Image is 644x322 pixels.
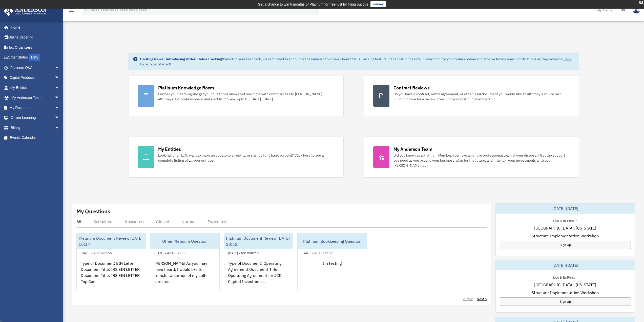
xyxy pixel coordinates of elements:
a: Online Learningarrow_drop_down [4,113,67,123]
div: Im testing [298,256,367,296]
span: arrow_drop_down [54,103,65,113]
div: Submitted [93,219,113,224]
div: Contract Reviews [393,85,430,91]
div: All [76,219,81,224]
a: Other Platinum Question[DATE] - #01069868[PERSON_NAME] As you may have heard, I would like to tra... [150,233,220,291]
span: arrow_drop_down [54,73,65,83]
span: arrow_drop_down [54,83,65,93]
img: User Pic [633,6,640,14]
div: Other Platinum Question [150,233,219,249]
span: arrow_drop_down [54,113,65,123]
div: Platinum Document Review [DATE] 10:55 [224,233,293,249]
a: My Documentsarrow_drop_down [4,103,67,113]
div: Type of Document: EIN Letter Document Title: IRS EIN LETTER Document Title: IRS EIN LETTER Top Co... [77,256,146,296]
a: Home [4,22,65,32]
img: Anderson Advisors Platinum Portal [2,6,48,16]
div: Live & In-Person [549,218,581,223]
a: Next > [477,296,487,301]
span: arrow_drop_down [54,63,65,73]
div: My Questions [76,207,110,215]
a: Sign Up [500,297,631,306]
a: menu [68,9,74,13]
div: Platinum Bookkeeping Question [298,233,367,249]
div: close [639,1,643,4]
span: [GEOGRAPHIC_DATA], [US_STATE] [534,282,596,288]
a: survey [370,1,386,7]
div: Live & In-Person [549,274,581,280]
a: Click Here to get started! [140,57,571,66]
div: [DATE] - #01082266 [77,250,116,255]
a: Platinum Knowledge Room Further your learning and get your questions answered real-time with dire... [129,75,344,116]
div: [DATE] - #01026407 [298,250,337,255]
div: Closed [156,219,169,224]
div: Type of Document: Operating Agreement Document Title: Operating Agreement for JCD Capital Investm... [224,256,293,296]
span: Structure Implementation Workshop [532,233,599,239]
div: Based on your feedback, we're thrilled to announce the launch of our new Order Status Tracking fe... [140,56,575,67]
strong: Exciting News: Introducing Order Status Tracking! [140,57,223,61]
span: arrow_drop_down [54,123,65,133]
a: Tax Organizers [4,42,67,52]
div: Did you know, as a Platinum Member, you have an entire professional team at your disposal? Get th... [393,153,570,168]
a: Platinum Document Review [DATE] 10:34[DATE] - #01082266Type of Document: EIN Letter Document Titl... [76,233,146,291]
div: My Anderson Team [393,146,432,152]
a: Online Ordering [4,32,67,43]
a: Events Calendar [4,133,67,143]
div: [DATE]-[DATE] [496,203,635,214]
a: My Entities Looking for an EIN, want to make an update to an entity, or sign up for a bank accoun... [129,137,344,178]
div: Platinum Knowledge Room [158,85,214,91]
div: Do you have a contract, rental agreement, or other legal document you would like an attorney's ad... [393,91,570,102]
a: My Anderson Team Did you know, as a Platinum Member, you have an entire professional team at your... [364,137,579,178]
a: Contract Reviews Do you have a contract, rental agreement, or other legal document you would like... [364,75,579,116]
div: Get a chance to win 6 months of Platinum for free just by filling out this [258,1,368,7]
div: Expedited [207,219,227,224]
a: My Anderson Teamarrow_drop_down [4,93,67,103]
div: [DATE]-[DATE] [496,260,635,270]
a: Platinum Bookkeeping Question[DATE] - #01026407Im testing [297,233,367,291]
div: Normal [181,219,195,224]
div: Platinum Document Review [DATE] 10:34 [77,233,146,249]
div: [DATE] - #01069868 [150,250,190,255]
a: Digital Productsarrow_drop_down [4,73,67,83]
div: Looking for an EIN, want to make an update to an entity, or sign up for a bank account? Click her... [158,153,334,163]
a: Order StatusNEW [4,52,67,63]
a: Platinum Q&Aarrow_drop_down [4,63,67,73]
a: Billingarrow_drop_down [4,123,67,133]
span: arrow_drop_down [54,93,65,103]
a: Sign Up [500,241,631,249]
a: My Entitiesarrow_drop_down [4,83,67,93]
div: My Entities [158,146,181,152]
div: NEW [29,54,40,61]
div: [PERSON_NAME] As you may have heard, I would like to transfer a portion of my self-directed ... [150,256,219,296]
i: search [85,7,90,12]
span: [GEOGRAPHIC_DATA], [US_STATE] [534,225,596,231]
i: menu [68,7,74,13]
div: Answered [125,219,144,224]
a: Platinum Document Review [DATE] 10:55[DATE] - #01038715Type of Document: Operating Agreement Docu... [224,233,293,291]
div: Further your learning and get your questions answered real-time with direct access to [PERSON_NAM... [158,91,334,102]
span: Structure Implementation Workshop [532,290,599,296]
div: [DATE] - #01038715 [224,250,263,255]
